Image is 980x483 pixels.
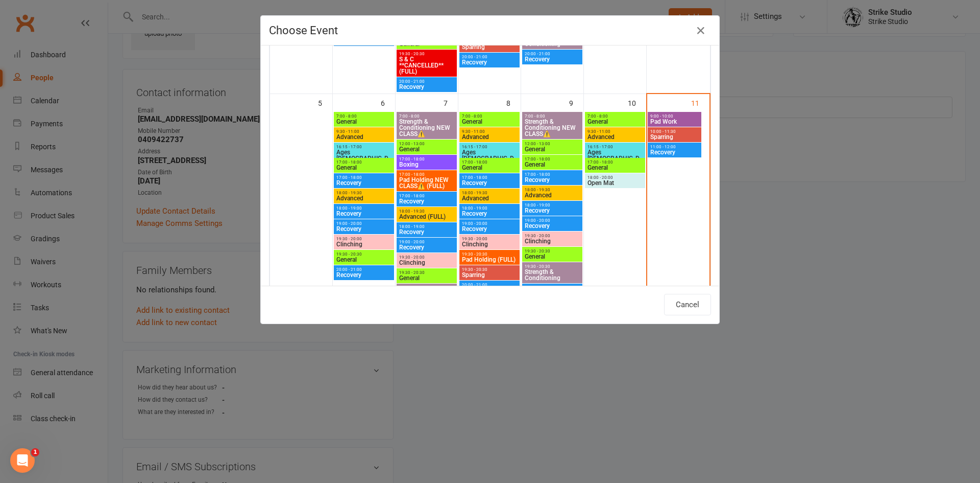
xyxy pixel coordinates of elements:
span: Sparring [461,272,518,278]
span: Strength & Conditioning NEW CLASS⚠️ [524,119,580,137]
span: Advanced [461,134,518,140]
span: 7:00 - 8:00 [399,114,455,119]
span: Recovery [461,59,518,65]
span: General [399,275,455,281]
span: 20:00 - 21:00 [336,267,392,272]
span: Strength & Conditioning [524,269,580,281]
span: 18:00 - 19:30 [336,191,392,195]
iframe: Intercom live chat [10,448,35,473]
span: Advanced [524,192,580,198]
span: General [399,146,455,152]
span: 16:15 - 17:00 [461,145,518,149]
span: 16:15 - 17:00 [587,145,643,149]
span: Recovery [336,272,392,278]
span: Clinching [524,238,580,244]
span: Advanced [587,134,643,140]
span: 19:30 - 20:30 [524,249,580,254]
span: 19:30 - 20:00 [524,234,580,238]
span: Recovery [399,198,455,204]
span: 17:00 - 18:00 [587,160,643,165]
div: 7 [444,94,458,111]
div: 5 [318,94,332,111]
span: Recovery [524,56,580,62]
span: Pad Holding NEW CLASS⚠️ (FULL) [399,177,455,189]
span: 20:00 - 21:00 [524,52,580,56]
span: 19:30 - 20:30 [336,252,392,257]
span: Strength & Conditioning NEW CLASS⚠️ [399,119,455,137]
span: 18:00 - 19:00 [336,206,392,211]
span: 18:00 - 19:30 [399,209,455,214]
span: 18:00 - 19:00 [524,203,580,208]
span: 17:00 - 18:00 [524,157,580,162]
span: 18:00 - 19:30 [461,191,518,195]
span: Pad Holding (FULL) [461,257,518,263]
span: 17:00 - 18:00 [461,175,518,180]
button: Cancel [664,294,711,315]
span: 19:00 - 20:00 [399,240,455,244]
span: Recovery [399,244,455,250]
h4: Choose Event [269,24,711,37]
span: 12:00 - 13:00 [524,142,580,146]
span: 1 [31,448,39,456]
span: 19:30 - 20:30 [399,270,455,275]
span: 7:00 - 8:00 [461,114,518,119]
span: 12:00 - 13:00 [399,142,455,146]
span: Recovery [336,226,392,232]
div: 10 [628,94,646,111]
span: 17:00 - 18:00 [336,175,392,180]
span: Recovery [461,211,518,217]
span: 17:00 - 18:00 [399,172,455,177]
span: Advanced [336,134,392,140]
span: Recovery [650,149,699,155]
span: 7:00 - 8:00 [336,114,392,119]
span: 19:30 - 20:30 [461,252,518,257]
span: 19:30 - 20:00 [336,237,392,241]
span: 9:30 - 11:00 [336,129,392,134]
span: General [461,119,518,125]
div: 11 [691,94,709,111]
span: Clinching [461,241,518,247]
span: Pad Work [650,119,699,125]
span: General [587,165,643,171]
span: Recovery [336,180,392,186]
span: Ages [DEMOGRAPHIC_DATA] [336,149,392,168]
span: 18:00 - 20:00 [587,175,643,180]
span: 19:30 - 20:30 [399,52,455,56]
span: Sparring [650,134,699,140]
span: 17:00 - 18:00 [524,172,580,177]
span: 17:00 - 18:00 [399,194,455,198]
span: 20:00 - 21:00 [461,55,518,59]
span: 17:00 - 18:00 [399,157,455,162]
span: 11:00 - 12:00 [650,145,699,149]
span: General [524,254,580,260]
span: Recovery [524,223,580,229]
span: S & C **CANCELLED** (FULL) [399,56,455,75]
span: Advanced (FULL) [399,214,455,220]
span: Strength & Conditioning [524,35,580,47]
span: 18:00 - 19:30 [524,188,580,192]
span: 19:30 - 20:30 [399,286,455,290]
span: Ages [DEMOGRAPHIC_DATA] [461,149,518,168]
span: General [336,257,392,263]
span: 19:00 - 20:00 [336,221,392,226]
span: 9:30 - 11:00 [461,129,518,134]
span: 19:00 - 20:00 [461,221,518,226]
span: General [524,162,580,168]
span: General [336,119,392,125]
span: 19:30 - 20:00 [399,255,455,260]
span: 9:30 - 11:00 [587,129,643,134]
span: 19:00 - 20:00 [524,218,580,223]
span: Ages [DEMOGRAPHIC_DATA] [587,149,643,168]
span: 10:00 - 11:30 [650,129,699,134]
span: Clinching [336,241,392,247]
span: 19:30 - 20:00 [461,237,518,241]
span: 20:00 - 21:00 [524,286,580,290]
span: General [587,119,643,125]
button: Close [693,22,709,39]
span: Recovery [524,208,580,214]
span: Recovery [399,84,455,90]
span: Advanced [461,195,518,201]
span: Clinching [399,260,455,266]
div: 8 [506,94,521,111]
span: Open Mat [587,180,643,186]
